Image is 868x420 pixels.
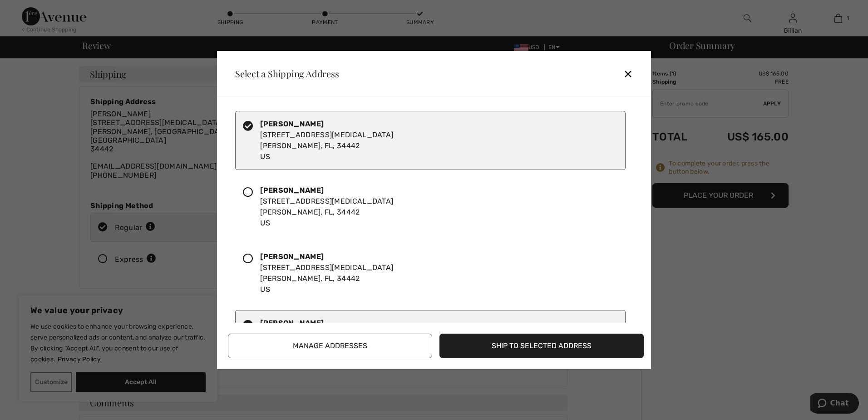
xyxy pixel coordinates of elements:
[623,64,640,83] div: ✕
[260,186,324,195] strong: [PERSON_NAME]
[260,319,324,327] strong: [PERSON_NAME]
[260,251,393,295] div: [STREET_ADDRESS][MEDICAL_DATA] [PERSON_NAME], FL, 34442 US
[260,185,393,229] div: [STREET_ADDRESS][MEDICAL_DATA] [PERSON_NAME], FL, 34442 US
[20,6,39,15] span: Chat
[228,69,339,78] div: Select a Shipping Address
[260,318,393,361] div: [STREET_ADDRESS][MEDICAL_DATA] [PERSON_NAME], FL, 34442 US
[439,334,644,358] button: Ship to Selected Address
[260,120,324,128] strong: [PERSON_NAME]
[260,252,324,261] strong: [PERSON_NAME]
[260,119,393,162] div: [STREET_ADDRESS][MEDICAL_DATA] [PERSON_NAME], FL, 34442 US
[228,334,432,358] button: Manage Addresses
